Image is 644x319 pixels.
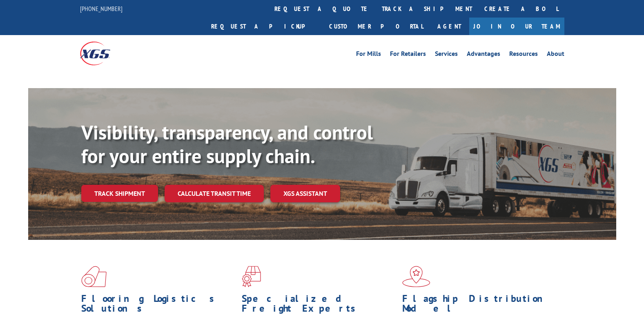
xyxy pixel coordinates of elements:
[81,294,236,317] h1: Flooring Logistics Solutions
[547,51,564,60] a: About
[205,18,323,35] a: Request a pickup
[81,266,107,287] img: xgs-icon-total-supply-chain-intelligence-red
[323,18,429,35] a: Customer Portal
[402,266,430,287] img: xgs-icon-flagship-distribution-model-red
[467,51,500,60] a: Advantages
[435,51,458,60] a: Services
[165,185,264,202] a: Calculate transit time
[270,185,340,202] a: XGS ASSISTANT
[356,51,381,60] a: For Mills
[81,185,158,202] a: Track shipment
[390,51,426,60] a: For Retailers
[242,294,396,317] h1: Specialized Freight Experts
[469,18,564,35] a: Join Our Team
[81,120,373,168] b: Visibility, transparency, and control for your entire supply chain.
[429,18,469,35] a: Agent
[402,294,557,317] h1: Flagship Distribution Model
[509,51,538,60] a: Resources
[242,266,261,287] img: xgs-icon-focused-on-flooring-red
[80,4,123,13] a: [PHONE_NUMBER]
